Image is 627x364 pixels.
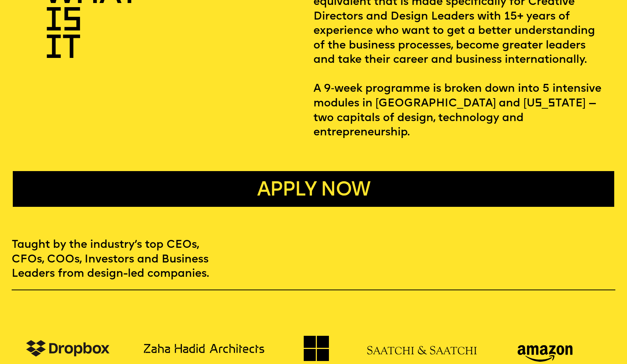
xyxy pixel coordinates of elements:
[144,336,264,361] img: zaha hadid architects
[13,171,614,207] button: Apply now
[12,238,615,282] p: Taught by the industry’s top CEOs, CFOs, COOs, Investors and Business Leaders from design-led com...
[44,33,62,65] span: i
[44,6,62,38] span: i
[257,180,370,200] span: Apply now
